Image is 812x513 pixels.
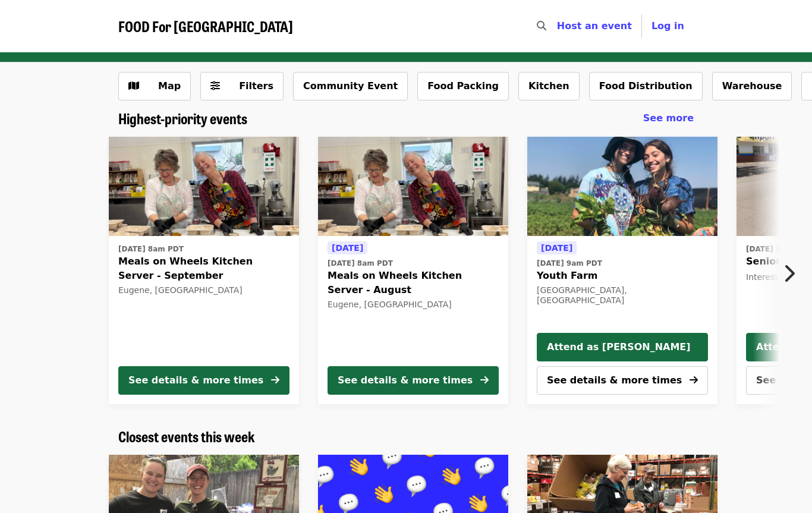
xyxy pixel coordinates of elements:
div: Eugene, [GEOGRAPHIC_DATA] [328,300,499,310]
img: Youth Farm organized by FOOD For Lane County [527,137,717,237]
img: Meals on Wheels Kitchen Server - September organized by FOOD For Lane County [109,137,299,237]
span: Filters [239,80,273,92]
input: Search [553,12,563,40]
button: Log in [642,14,694,38]
a: Host an event [557,20,632,32]
a: See details for "Meals on Wheels Kitchen Server - September" [109,137,299,404]
button: Kitchen [518,72,580,100]
span: Youth Farm [537,269,708,283]
span: Meals on Wheels Kitchen Server - September [118,254,289,283]
time: [DATE] 8am PDT [118,244,184,254]
span: See details & more times [547,374,682,386]
span: See more [643,112,694,124]
button: Show map view [118,72,191,100]
img: Meals on Wheels Kitchen Server - August organized by FOOD For Lane County [318,137,508,237]
i: search icon [537,20,546,32]
button: Food Distribution [589,72,703,100]
i: arrow-right icon [480,374,489,386]
div: See details & more times [338,373,473,388]
i: map icon [128,80,139,92]
span: Closest events this week [118,426,255,446]
a: Youth Farm [527,137,717,237]
div: See details & more times [128,373,263,388]
button: Warehouse [712,72,792,100]
button: See details & more times [328,366,499,395]
button: Next item [773,257,812,290]
a: See more [643,111,694,125]
i: sliders-h icon [210,80,220,92]
a: FOOD For [GEOGRAPHIC_DATA] [118,18,293,35]
a: See details for "Youth Farm" [537,241,708,308]
a: See details for "Meals on Wheels Kitchen Server - August" [318,137,508,404]
span: FOOD For [GEOGRAPHIC_DATA] [118,15,293,36]
button: See details & more times [537,366,708,395]
a: Highest-priority events [118,110,247,127]
span: [DATE] [332,243,363,253]
i: arrow-right icon [690,374,698,386]
span: Attend as [PERSON_NAME] [547,340,698,354]
span: Log in [652,20,684,32]
span: Map [158,80,181,92]
time: [DATE] 9am PDT [537,258,602,269]
span: [DATE] [541,243,572,253]
div: Eugene, [GEOGRAPHIC_DATA] [118,285,289,295]
span: Meals on Wheels Kitchen Server - August [328,269,499,297]
span: Interest Form [746,272,802,282]
button: Filters (0 selected) [200,72,284,100]
button: Food Packing [417,72,509,100]
div: Closest events this week [109,428,703,445]
button: See details & more times [118,366,289,395]
a: Closest events this week [118,428,255,445]
div: [GEOGRAPHIC_DATA], [GEOGRAPHIC_DATA] [537,285,708,306]
span: Highest-priority events [118,108,247,128]
time: [DATE] 8am PDT [328,258,393,269]
button: Community Event [293,72,408,100]
div: Highest-priority events [109,110,703,127]
button: Attend as [PERSON_NAME] [537,333,708,361]
i: arrow-right icon [271,374,279,386]
i: chevron-right icon [783,262,795,285]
